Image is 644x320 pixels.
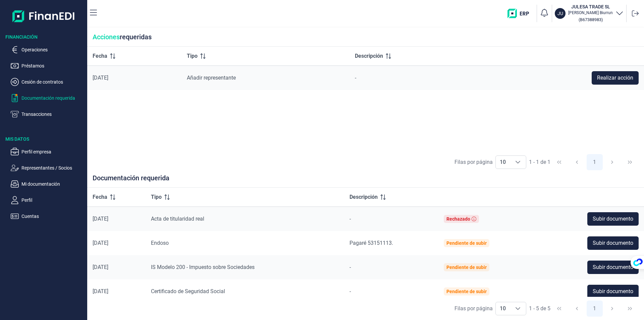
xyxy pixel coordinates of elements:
[21,180,85,188] p: Mi documentación
[446,240,487,246] div: Pendiente de subir
[12,5,75,27] img: Logo de aplicación
[187,75,236,81] span: Añadir representante
[21,196,85,204] p: Perfil
[11,46,85,54] button: Operaciones
[604,154,620,170] button: Next Page
[587,301,603,317] button: Page 1
[593,239,633,247] span: Subir documento
[151,240,169,246] span: Endoso
[446,265,487,270] div: Pendiente de subir
[568,10,613,15] p: [PERSON_NAME] Biurrun
[446,289,487,294] div: Pendiente de subir
[529,306,550,311] span: 1 - 5 de 5
[355,52,383,60] span: Descripción
[510,156,526,169] div: Choose
[496,302,510,315] span: 10
[93,52,107,60] span: Fecha
[11,196,85,204] button: Perfil
[350,193,378,201] span: Descripción
[592,71,639,85] button: Realizar acción
[21,148,85,156] p: Perfil empresa
[593,287,633,295] span: Subir documento
[569,301,585,317] button: Previous Page
[11,148,85,156] button: Perfil empresa
[93,75,176,81] div: [DATE]
[587,236,639,250] button: Subir documento
[568,3,613,10] h3: JULESA TRADE SL
[529,159,550,165] span: 1 - 1 de 1
[597,74,633,82] span: Realizar acción
[587,154,603,170] button: Page 1
[622,301,638,317] button: Last Page
[587,261,639,274] button: Subir documento
[21,110,85,118] p: Transacciones
[551,154,567,170] button: First Page
[87,28,644,47] div: requeridas
[151,288,225,294] span: Certificado de Seguridad Social
[593,215,633,223] span: Subir documento
[151,216,204,222] span: Acta de titularidad real
[93,240,140,246] div: [DATE]
[21,78,85,86] p: Cesión de contratos
[350,216,351,222] span: -
[21,46,85,54] p: Operaciones
[454,305,493,313] div: Filas por página
[593,263,633,271] span: Subir documento
[350,240,393,246] span: Pagaré 53151113.
[510,302,526,315] div: Choose
[587,212,639,226] button: Subir documento
[21,212,85,220] p: Cuentas
[11,110,85,118] button: Transacciones
[93,193,107,201] span: Fecha
[454,158,493,166] div: Filas por página
[21,94,85,102] p: Documentación requerida
[93,216,140,222] div: [DATE]
[21,62,85,70] p: Préstamos
[622,154,638,170] button: Last Page
[151,193,162,201] span: Tipo
[555,3,624,24] button: JUJULESA TRADE SL[PERSON_NAME] Biurrun(B67388983)
[93,288,140,295] div: [DATE]
[151,264,255,270] span: IS Modelo 200 - Impuesto sobre Sociedades
[11,212,85,220] button: Cuentas
[11,164,85,172] button: Representantes / Socios
[21,164,85,172] p: Representantes / Socios
[355,75,356,81] span: -
[446,216,470,222] div: Rechazado
[187,52,198,60] span: Tipo
[93,264,140,271] div: [DATE]
[11,94,85,102] button: Documentación requerida
[507,9,534,18] img: erp
[579,17,603,22] small: Copiar cif
[11,62,85,70] button: Préstamos
[569,154,585,170] button: Previous Page
[350,288,351,294] span: -
[604,301,620,317] button: Next Page
[350,264,351,270] span: -
[557,10,563,17] p: JU
[496,156,510,169] span: 10
[93,33,120,41] span: Acciones
[11,78,85,86] button: Cesión de contratos
[11,180,85,188] button: Mi documentación
[551,301,567,317] button: First Page
[587,285,639,298] button: Subir documento
[87,174,644,188] div: Documentación requerida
